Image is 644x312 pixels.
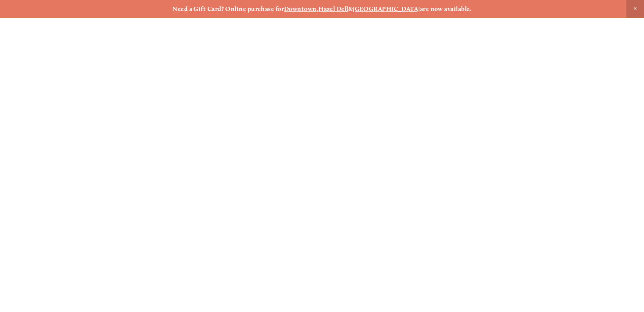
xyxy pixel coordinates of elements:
[318,5,348,13] a: Hazel Dell
[317,5,318,13] strong: ,
[172,5,284,13] strong: Need a Gift Card? Online purchase for
[284,5,317,13] a: Downtown
[353,5,420,13] a: [GEOGRAPHIC_DATA]
[348,5,353,13] strong: &
[420,5,472,13] strong: are now available.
